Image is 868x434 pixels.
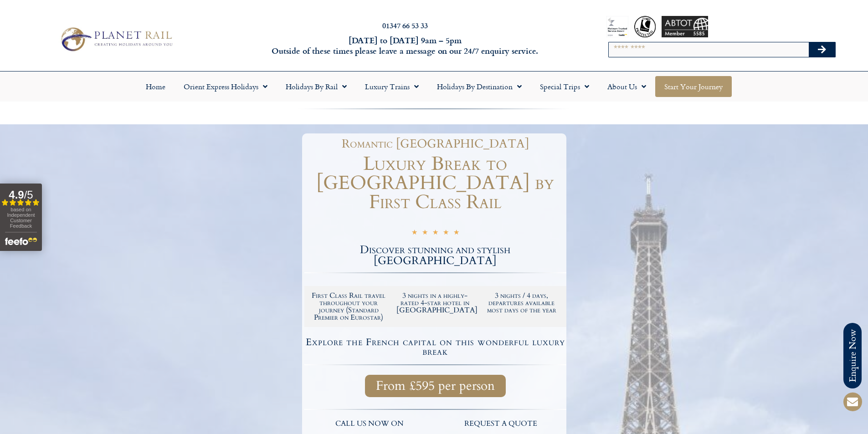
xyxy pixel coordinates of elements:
[365,375,506,397] a: From £595 per person
[432,228,438,239] i: ★
[598,76,655,97] a: About Us
[356,76,428,97] a: Luxury Trains
[531,76,598,97] a: Special Trips
[655,76,732,97] a: Start your Journey
[440,418,562,430] p: request a quote
[428,76,531,97] a: Holidays by Destination
[309,138,562,150] h1: Romantic [GEOGRAPHIC_DATA]
[137,76,175,97] a: Home
[306,337,565,357] h4: Explore the French capital on this wonderful luxury break
[234,35,576,56] h6: [DATE] to [DATE] 9am – 5pm Outside of these times please leave a message on our 24/7 enquiry serv...
[304,245,566,266] h2: Discover stunning and stylish [GEOGRAPHIC_DATA]
[396,292,474,314] h2: 3 nights in a highly-rated 4-star hotel in [GEOGRAPHIC_DATA]
[310,292,388,321] h2: First Class Rail travel throughout your journey (Standard Premier on Eurostar)
[309,418,431,430] p: call us now on
[382,20,428,31] a: 01347 66 53 33
[453,228,459,239] i: ★
[304,154,566,212] h1: Luxury Break to [GEOGRAPHIC_DATA] by First Class Rail
[483,292,560,314] h2: 3 nights / 4 days, departures available most days of the year
[411,227,459,239] div: 5/5
[443,228,449,239] i: ★
[411,228,417,239] i: ★
[175,76,277,97] a: Orient Express Holidays
[422,228,428,239] i: ★
[5,76,863,97] nav: Menu
[56,25,175,54] img: Planet Rail Train Holidays Logo
[277,76,356,97] a: Holidays by Rail
[809,42,835,57] button: Search
[376,380,495,392] span: From £595 per person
